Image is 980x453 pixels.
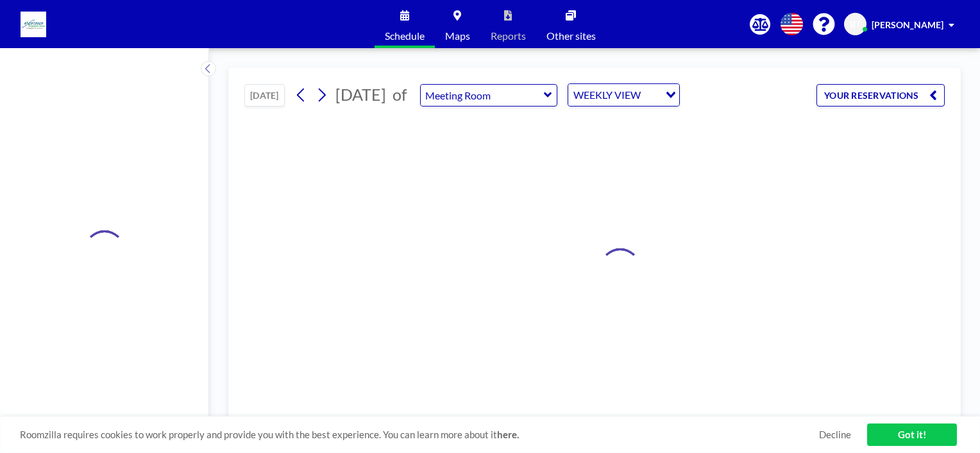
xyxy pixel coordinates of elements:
span: WEEKLY VIEW [571,87,643,103]
span: Reports [491,31,526,41]
button: YOUR RESERVATIONS [816,84,945,107]
span: Roomzilla requires cookies to work properly and provide you with the best experience. You can lea... [20,429,819,441]
span: Schedule [385,31,425,41]
span: [DATE] [335,85,386,104]
span: of [393,85,407,105]
a: Decline [819,429,851,441]
span: [PERSON_NAME] [872,19,943,30]
a: Got it! [867,423,957,446]
a: here. [497,429,519,440]
span: BT [850,19,861,30]
input: Search for option [645,87,658,103]
div: Search for option [568,84,679,106]
span: Maps [445,31,470,41]
span: Other sites [546,31,596,41]
input: Meeting Room [421,85,544,106]
button: [DATE] [244,84,285,107]
img: organization-logo [21,12,46,37]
